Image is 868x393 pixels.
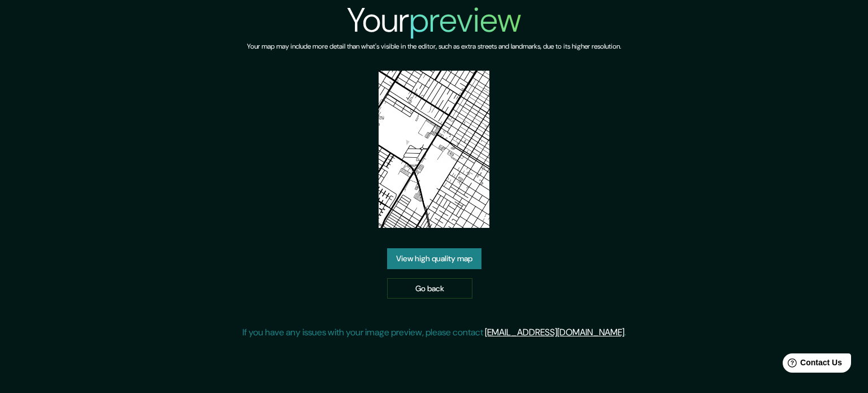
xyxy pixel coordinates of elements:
img: created-map-preview [379,71,490,228]
a: Go back [387,278,472,299]
iframe: Help widget launcher [767,349,856,381]
p: If you have any issues with your image preview, please contact . [242,326,626,339]
a: View high quality map [387,248,481,269]
a: [EMAIL_ADDRESS][DOMAIN_NAME] [485,326,624,338]
h6: Your map may include more detail than what's visible in the editor, such as extra streets and lan... [247,41,621,53]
